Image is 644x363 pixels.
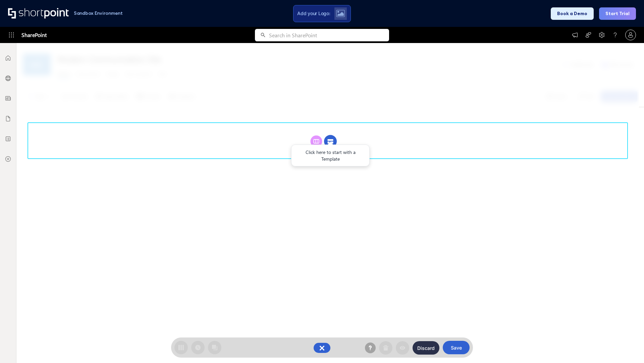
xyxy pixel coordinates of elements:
button: Discard [413,341,439,355]
iframe: Chat Widget [610,331,644,363]
input: Search in SharePoint [269,29,389,41]
h1: Sandbox Environment [74,11,123,15]
span: Add your Logo: [297,10,330,16]
img: Upload logo [336,10,345,17]
span: SharePoint [21,27,47,43]
button: Save [443,341,470,354]
button: Start Trial [599,7,636,20]
button: Book a Demo [551,7,594,20]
